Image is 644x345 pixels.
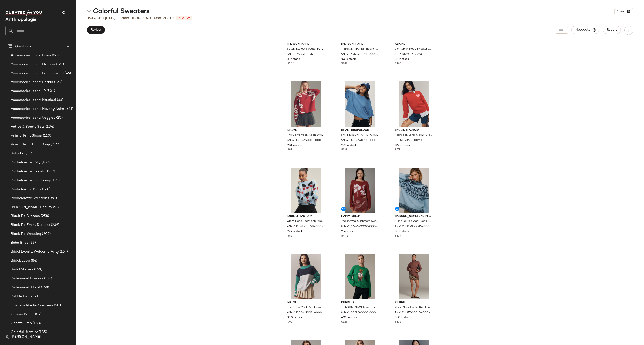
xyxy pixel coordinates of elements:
[287,62,294,66] span: $205
[395,57,409,61] span: 38 in stock
[341,225,379,229] span: AN-4114667570009-000-069
[30,258,38,263] span: (84)
[287,311,325,315] span: AN-4113086690011-000-430
[341,133,379,137] span: The [PERSON_NAME] Crew-Neck Cashmere Sweater by Anthropologie in Blue, Women's, Size: L P, Cotton...
[5,335,9,339] img: svg%3e
[11,240,28,245] span: Boho Bride
[395,143,410,148] span: 129 in stock
[176,16,192,20] span: Review
[11,205,52,210] span: [PERSON_NAME] Beauty
[287,234,292,238] span: $85
[395,42,433,46] span: ALIGNE
[146,16,171,21] span: Not Exported
[11,285,40,290] span: Bridesmaid: Floral
[395,320,401,324] span: $138
[11,106,66,112] span: Accessories Icons: Novelty Animal
[11,62,55,67] span: Accessories Icons: Flowers
[11,312,32,317] span: Classic Bride
[11,53,51,58] span: Accessories Icons: Bows
[40,285,49,290] span: (168)
[287,47,325,51] span: Stitch Interest Sweater by [PERSON_NAME] in Red, Women's, Size: 8, Wool at Anthropologie
[394,219,432,223] span: Ciana Fair Isle Wool Blend Sweater by [PERSON_NAME] und Pferdgarten in Blue, Women's, Size: Large...
[287,139,325,143] span: AN-4113086690011-000-646
[341,316,358,320] span: 404 in stock
[614,8,633,15] button: View
[56,98,64,103] span: (66)
[120,16,141,21] div: Products
[391,254,436,299] img: 4114977410010_020_b
[341,148,347,152] span: $138
[11,231,41,237] span: Black Tie Wedding
[607,28,617,32] span: Report
[341,52,379,56] span: AN-4114952530021-000-096
[45,124,55,129] span: (104)
[173,16,174,21] span: •
[341,230,354,234] span: 2 in stock
[11,276,43,281] span: Bridesmaid Dresses
[395,62,401,66] span: $170
[341,301,379,305] span: Porridge
[11,178,51,183] span: Bachelorette: Outdoorsy
[284,254,329,299] img: 4113086690011_430_b
[395,214,433,218] span: [PERSON_NAME] und Pferdgarten
[11,80,53,85] span: Accessories Icons: Hearts
[341,234,348,238] span: $445
[117,16,119,21] span: •
[11,214,40,219] span: Black Tie Dresses
[51,178,60,183] span: (195)
[11,294,33,299] span: Bubble Hems
[287,57,300,61] span: 8 in stock
[5,10,43,16] img: cfy_white_logo.C9jOOHJF.svg
[287,128,325,132] span: Maeve
[11,303,53,308] span: Cherry & Mocha Sneakers
[33,267,42,272] span: (153)
[287,320,292,324] span: $98
[391,81,436,127] img: 4114368730090_266_b
[395,234,401,238] span: $379
[341,47,379,51] span: [PERSON_NAME]-Sleeve Polo Sweater by [PERSON_NAME] in Red, Women's, Size: XS, Cotton/Nylon at Ant...
[46,89,55,94] span: (501)
[87,16,116,21] span: Snapshot [DATE]
[341,139,379,143] span: AN-4114086690121-000-042
[11,334,41,340] span: [PERSON_NAME]
[51,53,59,58] span: (84)
[338,254,383,299] img: 4113059680002_038_b
[341,219,379,223] span: Raglan Wool Cashmere Sweater by Happy Sheep, Women's, Size: Medium, Wool/Cashmere at Anthropologie
[575,28,595,32] span: Metadata
[284,81,329,127] img: 4113086690011_646_b
[11,151,25,156] span: Babydoll
[64,71,71,76] span: (46)
[55,115,63,121] span: (20)
[43,276,52,281] span: (376)
[38,330,47,335] span: (135)
[284,168,329,213] img: 4114368730108_049_b
[28,240,36,245] span: (66)
[41,231,51,237] span: (202)
[11,133,42,138] span: Animal Print Shoes
[287,148,292,152] span: $98
[87,9,91,14] img: svg%3e
[143,16,144,21] span: •
[395,230,409,234] span: 38 in stock
[46,169,55,174] span: (219)
[603,26,621,34] button: Report
[394,52,432,56] span: AN-4139960730090-000-040
[42,133,51,138] span: (110)
[395,301,433,305] span: Pilcro
[15,44,31,49] span: Curations
[11,187,41,192] span: Bachelorette Party
[338,81,383,127] img: 4114086690121_042_b
[287,133,325,137] span: The Carys Mock-Neck Sweater by Maeve in Pink, Women's, Size: Small, Polyester/Nylon/Viscose at An...
[11,196,47,201] span: Bachelorette: Western
[341,128,379,132] span: By Anthropologie
[11,124,45,129] span: Active & Sporty Sets
[40,214,49,219] span: (258)
[11,160,41,165] span: Bachelorette: City
[53,303,61,308] span: (50)
[11,321,32,326] span: Coastal Prep
[41,160,50,165] span: (189)
[287,214,325,218] span: English Factory
[395,316,411,320] span: 340 in stock
[11,98,56,103] span: Accessories Icons: Nautical
[32,312,42,317] span: (102)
